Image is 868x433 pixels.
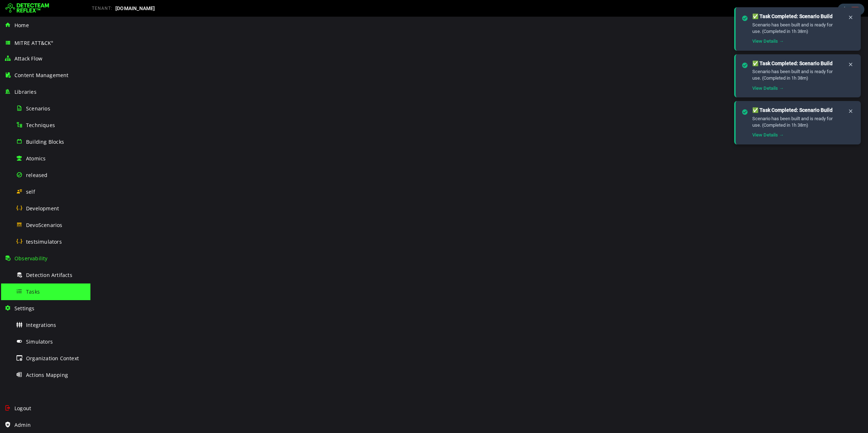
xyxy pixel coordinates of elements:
[752,13,842,20] div: ✅ Task Completed: Scenario Build
[752,38,784,44] a: View Details →
[752,60,842,67] div: ✅ Task Completed: Scenario Build
[115,5,155,11] span: [DOMAIN_NAME]
[14,405,31,412] span: Logout
[26,288,40,295] span: Tasks
[26,238,62,245] span: testsimulators
[752,85,784,91] a: View Details →
[51,40,53,43] sup: ®
[26,222,63,228] span: DevoScenarios
[14,255,48,262] span: Observability
[26,355,79,362] span: Organization Context
[14,421,31,428] span: Admin
[26,338,53,345] span: Simulators
[14,55,42,62] span: Attack Flow
[26,105,50,112] span: Scenarios
[26,155,46,162] span: Atomics
[838,4,864,15] div: Task Notifications
[26,371,68,378] span: Actions Mapping
[26,272,72,278] span: Detection Artifacts
[26,321,56,328] span: Integrations
[26,188,35,195] span: self
[850,7,860,12] span: 8
[14,72,69,79] span: Content Management
[14,39,54,46] span: MITRE ATT&CK
[752,68,842,81] div: Scenario has been built and is ready for use. (Completed in 1h 38m)
[5,3,49,14] img: Detecteam logo
[14,88,37,95] span: Libraries
[752,115,842,129] div: Scenario has been built and is ready for use. (Completed in 1h 38m)
[14,22,29,29] span: Home
[752,22,842,35] div: Scenario has been built and is ready for use. (Completed in 1h 38m)
[26,172,48,178] span: released
[26,138,64,145] span: Building Blocks
[26,205,59,212] span: Development
[92,6,112,11] span: TENANT:
[752,107,842,114] div: ✅ Task Completed: Scenario Build
[26,122,55,129] span: Techniques
[14,305,35,312] span: Settings
[752,132,784,138] a: View Details →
